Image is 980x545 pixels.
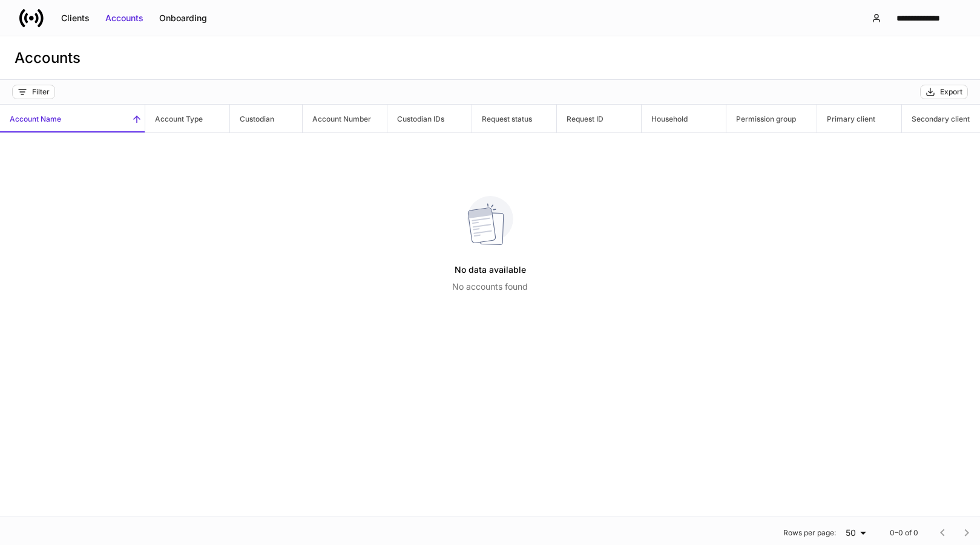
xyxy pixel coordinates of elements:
p: 0–0 of 0 [890,528,918,538]
p: Rows per page: [783,528,836,538]
div: Filter [32,87,50,97]
h6: Secondary client [902,113,970,125]
span: Request status [472,105,556,132]
button: Accounts [97,8,151,28]
div: Onboarding [159,12,207,24]
h5: No data available [455,259,526,281]
div: 50 [841,527,870,539]
span: Account Number [303,105,387,132]
span: Custodian IDs [387,105,472,132]
h6: Request status [472,113,532,125]
h6: Primary client [817,113,875,125]
h6: Account Type [145,113,203,125]
button: Export [920,85,968,99]
div: Clients [61,12,90,24]
span: Request ID [557,105,641,132]
h3: Accounts [15,48,81,68]
span: Permission group [726,105,817,132]
p: No accounts found [452,281,528,293]
button: Clients [53,8,97,28]
button: Onboarding [151,8,215,28]
h6: Custodian IDs [387,113,444,125]
span: Account Type [145,105,229,132]
div: Export [940,87,962,97]
button: Filter [12,85,55,99]
h6: Household [642,113,688,125]
span: Household [642,105,726,132]
h6: Permission group [726,113,796,125]
h6: Custodian [230,113,274,125]
span: Primary client [817,105,901,132]
div: Accounts [105,12,143,24]
span: Custodian [230,105,302,132]
h6: Request ID [557,113,603,125]
h6: Account Number [303,113,371,125]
